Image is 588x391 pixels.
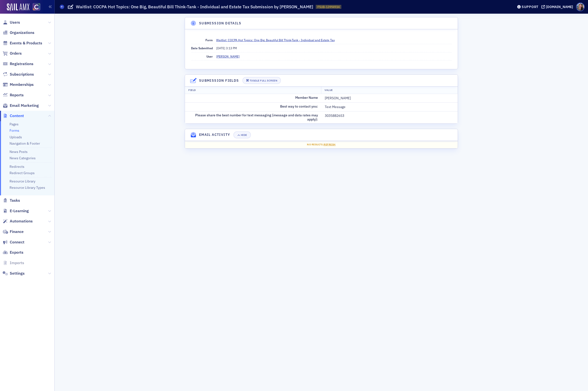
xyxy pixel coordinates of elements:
[10,185,45,190] a: Resource Library Types
[317,5,340,9] span: FSUB-13994934
[576,3,585,11] span: Profile
[216,38,338,42] a: Waitlist: COCPA Hot Topics: One Big, Beautiful Bill Think-Tank - Individual and Estate Tax
[10,260,24,266] span: Imports
[10,208,29,214] span: E-Learning
[325,96,454,101] div: [PERSON_NAME]
[321,87,457,94] th: Value
[185,111,321,123] td: Please share the best number for text messaging (message and data rates may apply):
[3,72,34,77] a: Subscriptions
[29,3,40,11] a: View Homepage
[10,141,40,146] a: Navigation & Footer
[216,46,226,50] span: [DATE]
[10,128,19,133] a: Forms
[3,260,24,266] a: Imports
[216,54,240,59] a: [PERSON_NAME]
[243,77,281,84] button: Toggle Full Screen
[33,3,40,11] img: SailAMX
[3,51,22,56] a: Orders
[3,61,33,67] a: Registrations
[3,40,42,46] a: Events & Products
[3,240,24,245] a: Connect
[233,131,251,138] button: Hide
[185,87,321,94] th: Field
[10,40,42,46] span: Events & Products
[3,92,24,98] a: Reports
[10,92,24,98] span: Reports
[10,240,24,245] span: Connect
[3,250,23,255] a: Exports
[191,46,213,50] span: Date Submitted
[10,164,24,169] a: Redirects
[10,82,34,87] span: Memberships
[3,271,25,276] a: Settings
[10,150,28,154] a: News Posts
[241,134,247,136] div: Hide
[10,72,34,77] span: Subscriptions
[250,79,277,82] div: Toggle Full Screen
[325,104,454,110] div: Text Message
[522,5,538,9] div: Support
[206,54,213,58] span: User
[10,229,24,234] span: Finance
[3,113,24,119] a: Content
[3,229,24,234] a: Finance
[10,61,33,67] span: Registrations
[325,113,454,118] div: 3035882653
[3,20,20,25] a: Users
[10,219,33,224] span: Automations
[3,103,39,108] a: Email Marketing
[10,171,35,175] a: Redirect Groups
[188,143,454,147] div: No results.
[199,132,230,137] h4: Email Activity
[226,46,237,50] span: 3:13 PM
[10,103,39,108] span: Email Marketing
[10,271,25,276] span: Settings
[10,113,24,119] span: Content
[10,179,35,183] a: Resource Library
[3,30,34,35] a: Organizations
[10,198,20,203] span: Tasks
[10,156,36,160] a: News Categories
[546,5,573,9] div: [DOMAIN_NAME]
[10,250,23,255] span: Exports
[7,3,29,11] img: SailAMX
[76,4,313,10] h1: Waitlist: COCPA Hot Topics: One Big, Beautiful Bill Think-Tank - Individual and Estate Tax Submis...
[3,208,29,214] a: E-Learning
[10,51,22,56] span: Orders
[199,78,239,83] h4: Submission Fields
[205,38,213,42] span: Form
[324,143,336,146] span: Refresh
[3,198,20,203] a: Tasks
[3,82,34,87] a: Memberships
[185,94,321,103] td: Member Name
[10,30,34,35] span: Organizations
[199,21,241,26] h4: Submission Details
[3,219,33,224] a: Automations
[10,135,22,139] a: Uploads
[185,102,321,111] td: Best way to contact you:
[10,122,19,126] a: Pages
[541,5,575,9] button: [DOMAIN_NAME]
[10,20,20,25] span: Users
